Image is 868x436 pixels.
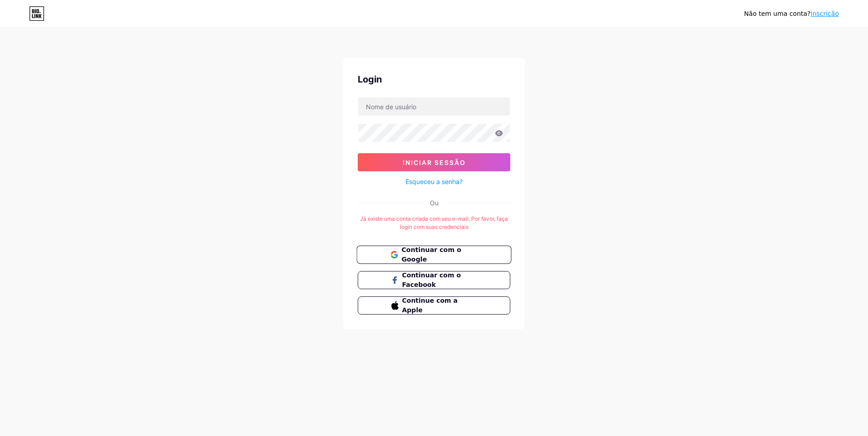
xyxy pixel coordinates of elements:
button: Continuar com o Facebook [358,271,510,289]
span: Continuar com o Google [401,245,477,265]
span: Continuar com o Facebook [402,271,477,290]
button: Iniciar sessão [358,153,510,171]
div: Não tem uma conta? [744,9,839,19]
a: Esqueceu a senha? [405,177,463,186]
div: Login [358,73,510,86]
input: Nome de usuário [358,97,510,116]
span: Continue com a Apple [402,296,477,315]
button: Continuar com o Google [356,246,511,264]
a: Continuar com o Google [358,246,510,264]
a: Inscrição [811,10,839,17]
div: Ou [430,198,439,208]
span: Iniciar sessão [403,159,466,166]
div: Já existe uma conta criada com seu e-mail. Por favor, faça login com suas credenciais [358,215,510,231]
button: Continue com a Apple [358,296,510,315]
